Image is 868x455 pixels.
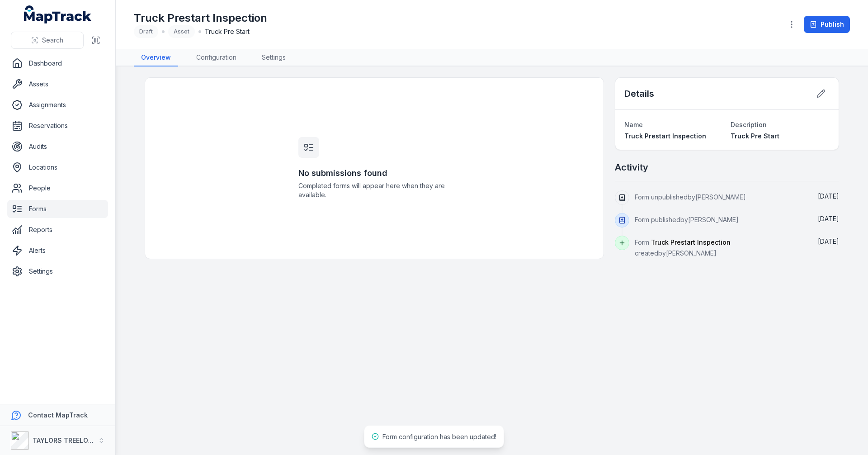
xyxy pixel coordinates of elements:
[7,117,108,135] a: Reservations
[298,167,450,180] h3: No submissions found
[134,25,158,38] div: Draft
[818,215,839,223] time: 02/09/2025, 2:13:56 pm
[635,216,739,223] span: Form published by [PERSON_NAME]
[635,193,746,201] span: Form unpublished by [PERSON_NAME]
[635,238,731,257] span: Form created by [PERSON_NAME]
[28,411,88,419] strong: Contact MapTrack
[7,179,108,197] a: People
[731,132,779,140] span: Truck Pre Start
[615,161,648,174] h2: Activity
[804,16,850,33] button: Publish
[651,238,731,246] span: Truck Prestart Inspection
[189,49,244,66] a: Configuration
[205,27,250,36] span: Truck Pre Start
[624,132,706,140] span: Truck Prestart Inspection
[624,121,643,128] span: Name
[7,96,108,114] a: Assignments
[624,87,654,100] h2: Details
[11,32,84,49] button: Search
[255,49,293,66] a: Settings
[818,192,839,200] time: 02/09/2025, 2:14:06 pm
[7,221,108,239] a: Reports
[382,433,496,441] span: Form configuration has been updated!
[7,158,108,176] a: Locations
[818,237,839,245] time: 02/09/2025, 2:00:05 pm
[7,137,108,156] a: Audits
[42,36,63,45] span: Search
[24,5,92,24] a: MapTrack
[7,54,108,72] a: Dashboard
[33,436,108,444] strong: TAYLORS TREELOPPING
[731,121,767,128] span: Description
[7,262,108,280] a: Settings
[818,215,839,223] span: [DATE]
[7,242,108,260] a: Alerts
[298,181,450,199] span: Completed forms will appear here when they are available.
[818,237,839,245] span: [DATE]
[134,49,178,66] a: Overview
[7,75,108,93] a: Assets
[134,11,267,25] h1: Truck Prestart Inspection
[818,192,839,200] span: [DATE]
[168,25,195,38] div: Asset
[7,200,108,218] a: Forms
